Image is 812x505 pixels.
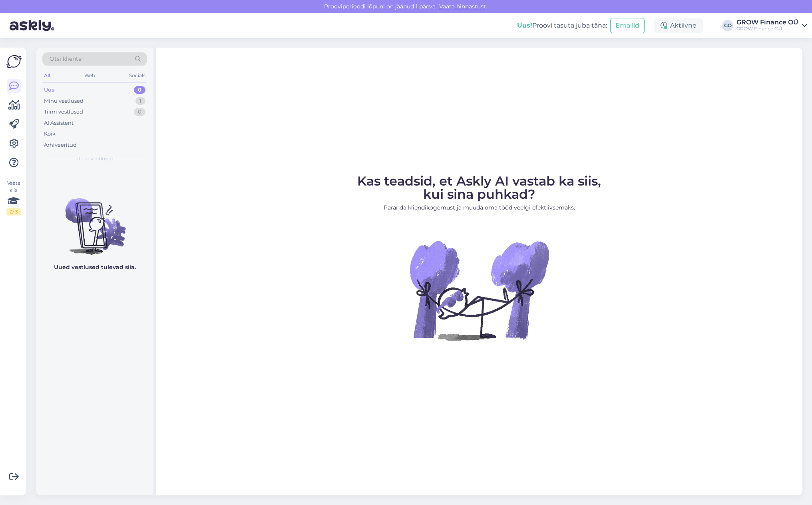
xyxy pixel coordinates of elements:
p: Paranda kliendikogemust ja muuda oma tööd veelgi efektiivsemaks. [357,204,601,212]
div: GROW Finance OÜ [736,26,798,32]
p: Uued vestlused tulevad siia. [54,263,136,271]
div: Minu vestlused [44,97,84,105]
div: Tiimi vestlused [44,108,83,116]
div: 2 / 3 [6,208,21,216]
div: Web [83,70,97,81]
div: Vaata siia [6,180,21,216]
b: Uus! [517,22,532,29]
img: No Chat active [407,218,551,362]
div: AI Assistent [44,119,74,127]
div: Uus [44,86,54,94]
div: GO [722,20,733,31]
div: 1 [135,97,145,105]
a: GROW Finance OÜGROW Finance OÜ [736,19,807,32]
div: Kõik [44,130,56,138]
div: Aktiivne [654,18,703,33]
span: Kas teadsid, et Askly AI vastab ka siis, kui sina puhkad? [357,173,601,202]
img: Askly Logo [6,54,22,69]
div: 0 [134,108,145,116]
div: Proovi tasuta juba täna: [517,21,607,30]
div: GROW Finance OÜ [736,19,798,26]
span: Uued vestlused [76,155,113,162]
div: 0 [134,86,145,94]
button: Emailid [610,18,645,33]
span: Otsi kliente [50,55,82,63]
div: Socials [127,70,147,81]
a: Vaata hinnastust [437,3,488,10]
div: All [42,70,52,81]
img: No chats [36,184,153,256]
div: Arhiveeritud [44,141,77,149]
